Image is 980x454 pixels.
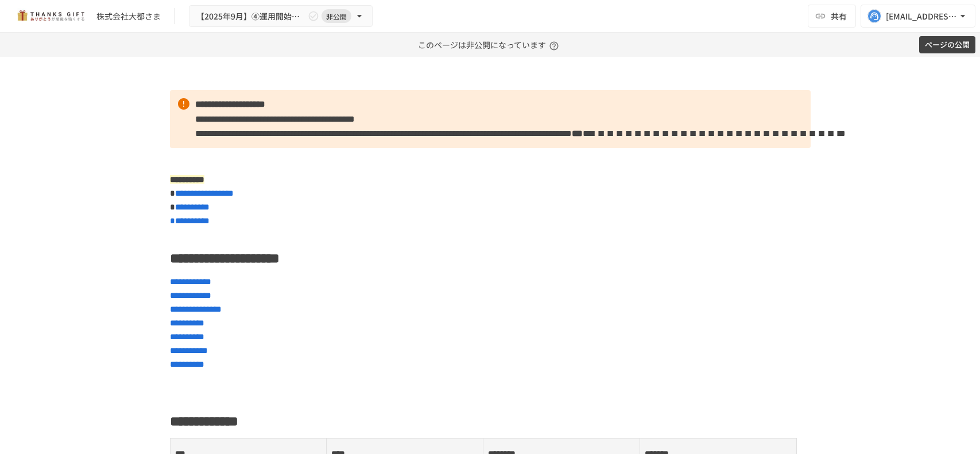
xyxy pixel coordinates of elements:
[14,7,87,25] img: mMP1OxWUAhQbsRWCurg7vIHe5HqDpP7qZo7fRoNLXQh
[418,33,562,57] p: このページは非公開になっています
[861,5,975,28] button: [EMAIL_ADDRESS][DOMAIN_NAME]
[189,5,373,28] button: 【2025年9月】④運用開始後1回目 振り返りMTG非公開
[808,5,856,28] button: 共有
[831,10,847,22] span: 共有
[196,9,305,24] span: 【2025年9月】④運用開始後1回目 振り返りMTG
[96,10,161,22] div: 株式会社大都さま
[886,9,957,24] div: [EMAIL_ADDRESS][DOMAIN_NAME]
[321,10,351,22] span: 非公開
[919,36,975,54] button: ページの公開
